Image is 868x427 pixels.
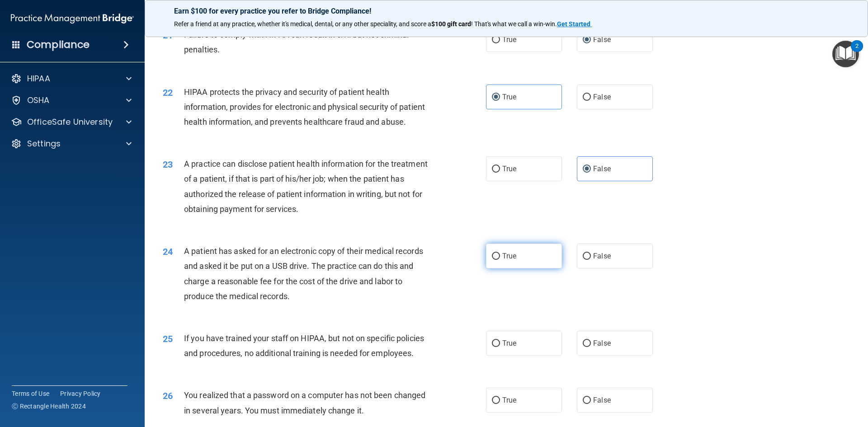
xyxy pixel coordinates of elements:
span: 22 [163,87,173,98]
span: True [502,396,516,404]
a: OSHA [11,95,132,106]
strong: Get Started [557,20,590,28]
input: False [583,253,591,260]
p: OfficeSafe University [27,117,113,127]
a: HIPAA [11,73,132,84]
span: 25 [163,333,173,344]
img: PMB logo [11,9,134,28]
span: True [502,252,516,260]
input: False [583,94,591,101]
h4: Compliance [27,38,90,51]
input: False [583,397,591,404]
input: True [492,166,500,173]
span: You realized that a password on a computer has not been changed in several years. You must immedi... [184,390,425,415]
a: Privacy Policy [60,389,101,398]
span: A patient has asked for an electronic copy of their medical records and asked it be put on a USB ... [184,246,423,301]
input: False [583,37,591,43]
input: False [583,340,591,347]
p: Settings [27,138,61,149]
span: Refer a friend at any practice, whether it's medical, dental, or any other speciality, and score a [174,20,431,28]
div: 2 [855,46,859,58]
span: False [593,164,611,173]
input: True [492,253,500,260]
span: 26 [163,390,173,401]
span: If you have trained your staff on HIPAA, but not on specific policies and procedures, no addition... [184,333,424,358]
p: HIPAA [27,73,50,84]
span: ! That's what we call a win-win. [471,20,557,28]
a: Settings [11,138,132,149]
span: True [502,339,516,347]
input: True [492,397,500,404]
input: True [492,37,500,43]
span: True [502,164,516,173]
input: False [583,166,591,173]
input: True [492,340,500,347]
span: False [593,93,611,101]
a: OfficeSafe University [11,117,132,127]
span: HIPAA protects the privacy and security of patient health information, provides for electronic an... [184,87,425,127]
span: False [593,252,611,260]
span: 23 [163,159,173,170]
p: OSHA [27,95,50,106]
strong: $100 gift card [431,20,471,28]
span: False [593,35,611,44]
button: Open Resource Center, 2 new notifications [832,41,859,67]
span: Ⓒ Rectangle Health 2024 [12,402,86,411]
input: True [492,94,500,101]
span: False [593,339,611,347]
span: 24 [163,246,173,257]
a: Get Started [557,20,592,28]
p: Earn $100 for every practice you refer to Bridge Compliance! [174,7,839,15]
span: A practice can disclose patient health information for the treatment of a patient, if that is par... [184,159,428,214]
span: False [593,396,611,404]
span: True [502,35,516,44]
a: Terms of Use [12,389,49,398]
span: True [502,93,516,101]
